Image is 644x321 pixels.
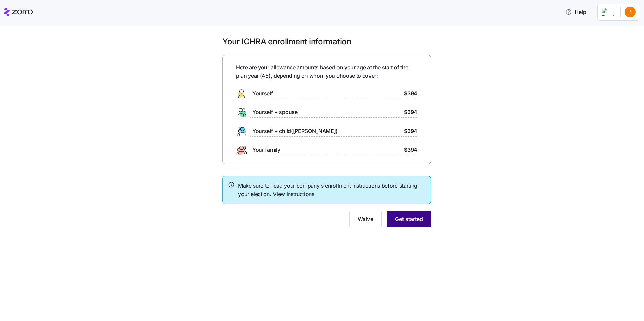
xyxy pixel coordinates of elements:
[222,36,431,47] h1: Your ICHRA enrollment information
[238,182,425,199] span: Make sure to read your company's enrollment instructions before starting your election.
[349,211,382,227] button: Waive
[404,89,417,98] span: $394
[252,146,280,154] span: Your family
[236,63,417,80] span: Here are your allowance amounts based on your age at the start of the plan year ( 45 ), depending...
[252,89,273,98] span: Yourself
[387,211,431,227] button: Get started
[404,127,417,135] span: $394
[395,215,423,223] span: Get started
[560,5,592,19] button: Help
[252,108,298,116] span: Yourself + spouse
[404,146,417,154] span: $394
[625,7,636,17] img: 4d022f5ad8a3f2260832604e25d45be6
[404,108,417,116] span: $394
[565,8,586,16] span: Help
[358,215,373,223] span: Waive
[602,8,615,16] img: Employer logo
[273,191,314,198] a: View instructions
[252,127,338,135] span: Yourself + child([PERSON_NAME])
